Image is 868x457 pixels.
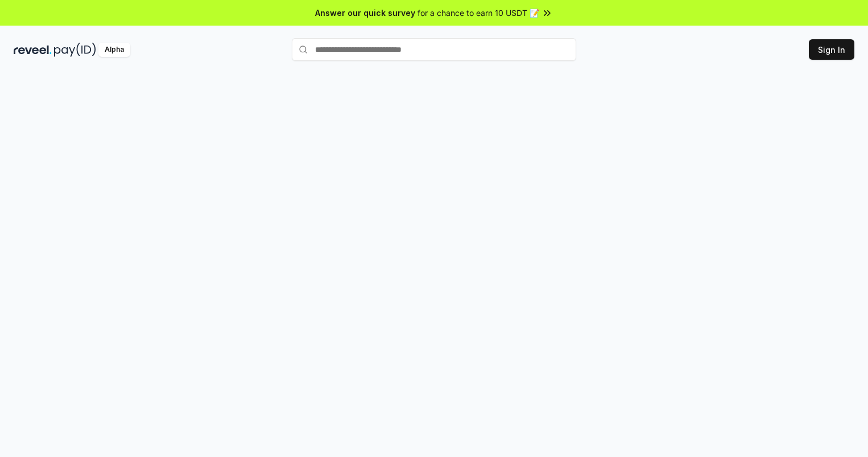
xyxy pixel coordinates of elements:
img: pay_id [54,43,96,57]
span: Answer our quick survey [315,7,415,19]
button: Sign In [809,39,854,60]
span: for a chance to earn 10 USDT 📝 [418,7,539,19]
img: reveel_dark [14,43,52,57]
div: Alpha [98,43,130,57]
